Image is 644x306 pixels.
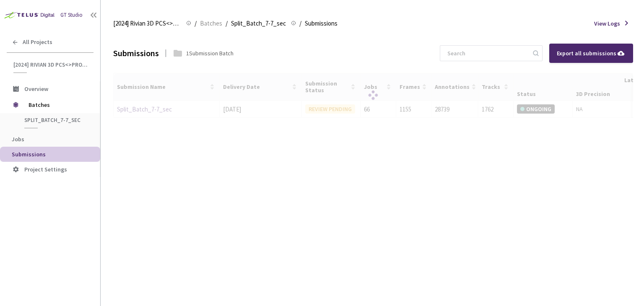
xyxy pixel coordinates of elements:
div: Export all submissions [557,49,626,58]
span: All Projects [23,39,52,46]
li: / [195,18,197,29]
span: Submissions [12,150,46,158]
span: Submissions [305,18,338,29]
li: / [226,18,228,29]
li: / [299,18,301,29]
input: Search [442,46,532,61]
span: Batches [200,18,222,29]
div: Submissions [113,47,159,60]
span: Batches [29,96,86,113]
span: [2024] Rivian 3D PCS<>Production [113,18,181,29]
span: View Logs [594,19,620,28]
div: 1 Submission Batch [186,49,234,58]
span: [2024] Rivian 3D PCS<>Production [13,61,88,68]
div: GT Studio [60,11,83,19]
span: Overview [24,85,48,93]
span: Split_Batch_7-7_sec [24,117,86,124]
span: Split_Batch_7-7_sec [231,18,286,29]
span: Jobs [12,135,24,143]
span: Project Settings [24,166,67,173]
a: Batches [198,18,224,28]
